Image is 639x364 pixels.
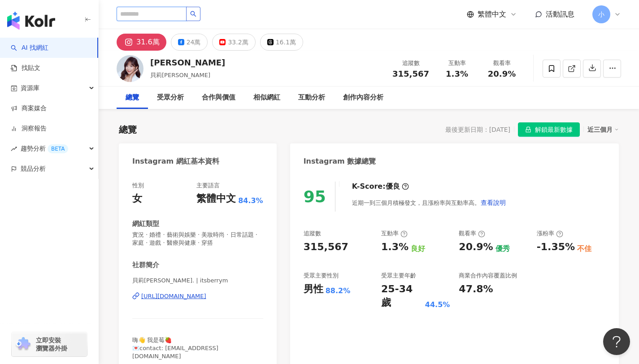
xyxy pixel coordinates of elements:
div: 觀看率 [485,59,519,68]
div: BETA [48,144,68,153]
div: 主要語言 [196,182,220,190]
div: 優秀 [496,244,510,254]
span: 貝莉[PERSON_NAME] [150,72,210,78]
img: logo [7,12,55,30]
iframe: Help Scout Beacon - Open [603,328,630,355]
span: rise [11,146,17,152]
div: 88.2% [326,286,351,296]
div: 互動率 [381,230,408,238]
div: 最後更新日期：[DATE] [445,126,510,133]
button: 查看說明 [480,194,506,212]
a: 找貼文 [11,64,40,73]
span: 解鎖最新數據 [535,123,573,137]
a: searchAI 找網紅 [11,43,48,52]
div: 社群簡介 [132,260,159,270]
div: 33.2萬 [228,36,248,48]
div: 追蹤數 [392,59,429,68]
a: chrome extension立即安裝 瀏覽器外掛 [12,332,87,356]
div: 24萬 [187,36,201,48]
img: KOL Avatar [117,55,143,82]
span: 貝莉[PERSON_NAME]. | itsberrym [132,277,263,285]
span: 84.3% [238,196,263,206]
div: 女 [132,192,142,206]
div: 315,567 [304,240,348,254]
span: 查看說明 [481,199,506,206]
div: 25-34 歲 [381,282,423,310]
span: 實況 · 婚禮 · 藝術與娛樂 · 美妝時尚 · 日常話題 · 家庭 · 遊戲 · 醫療與健康 · 穿搭 [132,231,263,247]
div: 創作內容分析 [343,92,383,103]
span: 20.9% [488,69,516,78]
span: 資源庫 [21,78,39,98]
span: 1.3% [446,69,468,78]
div: 網紅類型 [132,219,159,229]
span: 繁體中文 [478,9,506,19]
div: 性別 [132,182,144,190]
div: K-Score : [352,182,409,191]
div: 受眾主要性別 [304,272,339,280]
a: [URL][DOMAIN_NAME] [132,292,263,300]
span: 活動訊息 [546,10,574,18]
a: 洞察報告 [11,124,47,133]
div: 良好 [411,244,425,254]
div: 繁體中文 [196,192,236,206]
div: Instagram 網紅基本資料 [132,156,219,166]
span: 315,567 [392,69,429,78]
div: 總覽 [119,123,137,136]
div: 優良 [386,182,400,191]
a: 商案媒合 [11,104,47,113]
div: 31.6萬 [136,36,160,48]
span: 小 [598,9,604,19]
span: search [190,11,196,17]
div: 20.9% [459,240,493,254]
div: 16.1萬 [276,36,296,48]
div: 95 [304,187,326,206]
div: 追蹤數 [304,230,321,238]
button: 33.2萬 [212,34,255,51]
div: 近三個月 [587,124,619,135]
button: 24萬 [171,34,208,51]
div: 近期一到三個月積極發文，且漲粉率與互動率高。 [352,194,506,212]
div: 受眾分析 [157,92,184,103]
div: 男性 [304,282,323,296]
div: 互動率 [440,59,474,68]
span: 立即安裝 瀏覽器外掛 [36,336,67,352]
div: [PERSON_NAME] [150,57,225,68]
div: 觀看率 [459,230,485,238]
button: 解鎖最新數據 [518,122,580,137]
button: 16.1萬 [260,34,303,51]
div: 相似網紅 [253,92,280,103]
span: 趨勢分析 [21,139,68,159]
div: 漲粉率 [537,230,563,238]
img: chrome extension [14,337,32,351]
div: 47.8% [459,282,493,296]
div: 1.3% [381,240,409,254]
button: 31.6萬 [117,34,166,51]
span: 嗨👋 我是莓🍓 💌contact: [EMAIL_ADDRESS][DOMAIN_NAME] [132,337,218,360]
div: Instagram 數據總覽 [304,156,376,166]
div: 商業合作內容覆蓋比例 [459,272,517,280]
div: 44.5% [425,300,450,310]
div: 互動分析 [298,92,325,103]
span: 競品分析 [21,159,46,179]
span: lock [525,126,531,133]
div: 受眾主要年齡 [381,272,416,280]
div: 總覽 [126,92,139,103]
div: -1.35% [537,240,575,254]
div: [URL][DOMAIN_NAME] [141,292,206,300]
div: 不佳 [577,244,591,254]
div: 合作與價值 [202,92,235,103]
